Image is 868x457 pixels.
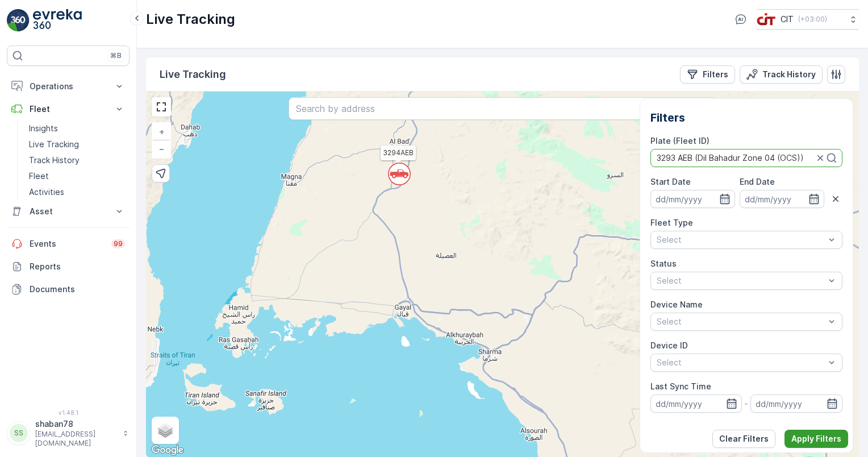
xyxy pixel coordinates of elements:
p: Insights [29,123,58,134]
h2: Filters [650,109,843,126]
a: Zoom In [153,123,170,140]
p: Apply Filters [791,433,841,444]
p: Events [30,238,105,250]
label: Start Date [650,177,691,186]
div: SS [10,424,28,442]
input: Search by address [289,97,716,120]
p: Fleet [30,103,107,115]
span: v 1.48.1 [7,409,130,416]
a: Track History [24,152,130,168]
a: Documents [7,278,130,301]
p: CIT [781,14,794,25]
input: dd/mm/yyyy [750,394,842,413]
a: View Fullscreen [153,98,170,115]
p: Select [657,234,825,246]
p: ⌘B [110,51,122,60]
label: End Date [740,177,775,186]
label: Device Name [650,300,703,309]
p: Track History [762,69,816,80]
button: CIT(+03:00) [757,9,859,30]
a: Fleet [24,168,130,184]
p: - [744,397,748,410]
p: Live Tracking [29,139,79,150]
input: dd/mm/yyyy [650,394,742,413]
label: Fleet Type [650,218,693,227]
a: Insights [24,121,130,136]
a: Activities [24,184,130,200]
button: Track History [740,65,823,84]
label: Device ID [650,340,688,350]
img: logo [7,9,30,32]
p: Documents [30,284,125,295]
p: ( +03:00 ) [798,15,827,24]
p: Select [657,275,825,286]
a: Layers [153,418,178,443]
button: Operations [7,75,130,98]
p: Operations [30,81,107,92]
p: Filters [703,69,728,80]
p: Reports [30,261,125,272]
p: shaban78 [35,418,117,430]
p: Live Tracking [146,10,235,28]
button: Apply Filters [784,430,848,448]
p: Asset [30,206,107,217]
button: SSshaban78[EMAIL_ADDRESS][DOMAIN_NAME] [7,418,130,448]
a: Live Tracking [24,136,130,152]
svg: ` [388,163,411,185]
a: Reports [7,255,130,278]
label: Plate (Fleet ID) [650,136,710,146]
input: dd/mm/yyyy [740,190,824,208]
button: Filters [680,65,735,84]
p: Live Tracking [160,67,226,82]
p: Activities [29,186,64,198]
p: Track History [29,155,80,166]
p: Clear Filters [719,433,769,444]
label: Status [650,259,677,268]
button: Fleet [7,98,130,121]
p: 99 [113,239,123,249]
a: Events99 [7,232,130,255]
p: Fleet [29,171,49,182]
div: ` [388,163,403,180]
span: + [159,127,164,136]
img: cit-logo_pOk6rL0.png [757,13,776,26]
button: Clear Filters [712,430,775,448]
p: [EMAIL_ADDRESS][DOMAIN_NAME] [35,430,117,448]
p: Select [657,316,825,327]
button: Asset [7,200,130,223]
span: − [159,144,165,153]
input: dd/mm/yyyy [650,190,735,208]
img: logo_light-DOdMpM7g.png [33,9,82,32]
p: Select [657,357,825,368]
label: Last Sync Time [650,381,711,391]
a: Zoom Out [153,140,170,157]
